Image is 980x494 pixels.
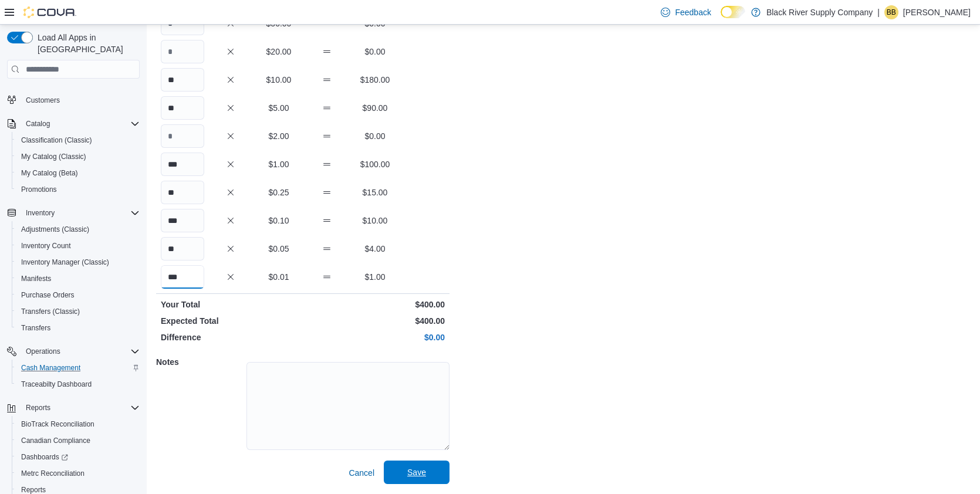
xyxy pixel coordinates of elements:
h5: Notes [156,350,244,374]
span: Dashboards [21,452,68,462]
span: Manifests [16,272,140,286]
span: Adjustments (Classic) [16,222,140,236]
button: BioTrack Reconciliation [12,416,144,432]
p: $180.00 [353,74,397,86]
a: Manifests [16,272,56,286]
span: Dashboards [16,450,140,464]
button: Inventory Manager (Classic) [12,254,144,270]
span: Classification (Classic) [16,133,140,147]
button: Adjustments (Classic) [12,221,144,238]
span: Transfers [21,323,50,333]
span: Reports [21,401,140,415]
a: My Catalog (Classic) [16,150,91,164]
a: Promotions [16,182,62,197]
span: Save [407,466,426,478]
span: Cash Management [21,363,80,373]
span: Transfers (Classic) [16,304,140,319]
button: Reports [21,401,55,415]
button: Transfers [12,320,144,336]
a: Cash Management [16,361,85,375]
button: My Catalog (Classic) [12,148,144,165]
div: Brandon Blount [884,5,898,19]
button: Cash Management [12,360,144,376]
button: Customers [2,91,144,108]
p: $20.00 [257,46,300,57]
span: Purchase Orders [21,290,75,300]
span: Reports [26,403,50,412]
span: Inventory Manager (Classic) [21,258,109,267]
span: BioTrack Reconciliation [16,417,140,431]
button: Metrc Reconciliation [12,465,144,482]
input: Quantity [161,237,204,260]
a: BioTrack Reconciliation [16,417,99,431]
span: Adjustments (Classic) [21,225,89,234]
p: $10.00 [353,215,397,226]
a: Adjustments (Classic) [16,222,94,236]
a: Canadian Compliance [16,434,95,448]
button: Traceabilty Dashboard [12,376,144,393]
button: Classification (Classic) [12,132,144,148]
span: Inventory Count [16,239,140,253]
span: My Catalog (Classic) [16,150,140,164]
p: Your Total [161,299,300,310]
span: Promotions [21,185,57,194]
input: Quantity [161,265,204,289]
img: Cova [23,6,76,18]
button: Transfers (Classic) [12,303,144,320]
button: Operations [2,343,144,360]
button: Purchase Orders [12,287,144,303]
button: Cancel [344,461,379,485]
a: Transfers [16,321,55,335]
span: Catalog [26,119,50,128]
a: Dashboards [12,449,144,465]
button: Operations [21,344,65,358]
p: $1.00 [353,271,397,283]
a: Customers [21,93,65,107]
p: $100.00 [353,158,397,170]
span: Metrc Reconciliation [21,469,85,478]
input: Quantity [161,96,204,120]
button: Save [384,461,450,484]
p: $5.00 [257,102,300,114]
p: $400.00 [305,299,445,310]
span: Operations [21,344,140,358]
button: Catalog [21,117,55,131]
a: Traceabilty Dashboard [16,377,96,391]
span: Catalog [21,117,140,131]
a: Inventory Manager (Classic) [16,255,114,269]
p: $0.05 [257,243,300,255]
span: Customers [26,96,60,105]
span: Traceabilty Dashboard [16,377,140,391]
p: Difference [161,331,300,343]
button: Inventory [2,205,144,221]
input: Quantity [161,124,204,148]
p: | [877,5,880,19]
p: $0.01 [257,271,300,283]
p: $4.00 [353,243,397,255]
button: Inventory [21,206,59,220]
span: Canadian Compliance [21,436,90,445]
a: My Catalog (Beta) [16,166,83,180]
span: My Catalog (Beta) [21,168,78,178]
span: Transfers (Classic) [21,307,80,316]
input: Quantity [161,68,204,92]
p: $10.00 [257,74,300,86]
input: Dark Mode [721,6,745,18]
input: Quantity [161,181,204,204]
button: Catalog [2,116,144,132]
button: Inventory Count [12,238,144,254]
a: Classification (Classic) [16,133,97,147]
span: Load All Apps in [GEOGRAPHIC_DATA] [33,32,140,55]
span: Customers [21,92,140,107]
span: Manifests [21,274,51,283]
span: Traceabilty Dashboard [21,380,92,389]
span: Cancel [349,467,374,479]
span: Canadian Compliance [16,434,140,448]
span: Feedback [675,6,711,18]
p: $2.00 [257,130,300,142]
span: Transfers [16,321,140,335]
a: Transfers (Classic) [16,304,85,319]
input: Quantity [161,153,204,176]
a: Inventory Count [16,239,76,253]
span: My Catalog (Beta) [16,166,140,180]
